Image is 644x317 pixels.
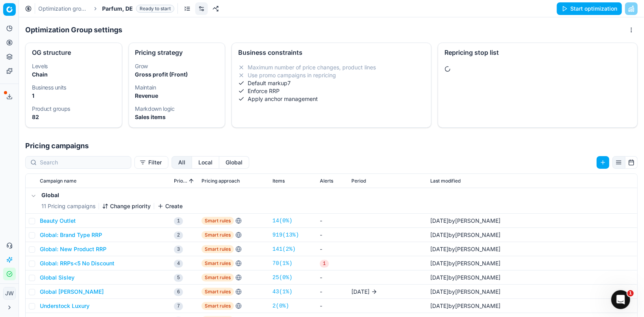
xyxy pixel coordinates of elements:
[320,178,333,184] span: Alerts
[238,79,425,87] li: Default markup 7
[38,5,174,13] nav: breadcrumb
[192,156,219,169] button: local
[32,92,34,99] strong: 1
[430,288,500,296] div: by [PERSON_NAME]
[102,5,133,13] span: Parfum, DE
[40,231,102,239] button: Global: Brand Type RRP
[187,177,195,185] button: Sorted by Priority ascending
[202,245,234,253] span: Smart rules
[238,87,425,95] li: Enforce RRP
[40,302,90,310] button: Understock Luxury
[430,302,500,310] div: by [PERSON_NAME]
[202,178,240,184] span: Pricing approach
[430,260,448,267] span: [DATE]
[174,246,183,254] span: 3
[4,287,15,299] span: JW
[102,5,174,13] span: Parfum, DEReady to start
[174,217,183,225] span: 1
[32,106,116,112] dt: Product groups
[174,288,183,296] span: 6
[40,158,126,166] input: Search
[135,49,219,56] div: Pricing strategy
[317,270,348,285] td: -
[32,85,116,90] dt: Business units
[273,259,292,267] a: 70(1%)
[38,5,89,13] a: Optimization groups
[430,259,500,267] div: by [PERSON_NAME]
[238,49,425,56] div: Business constraints
[430,288,448,295] span: [DATE]
[351,178,366,184] span: Period
[174,302,183,310] span: 7
[3,287,16,300] button: JW
[174,178,187,184] span: Priority
[273,178,285,184] span: Items
[40,288,104,296] button: Global [PERSON_NAME]
[135,114,166,120] strong: Sales items
[157,202,183,210] button: Create
[19,140,644,151] h1: Pricing campaigns
[430,274,500,282] div: by [PERSON_NAME]
[102,202,151,210] button: Change priority
[317,214,348,228] td: -
[202,288,234,296] span: Smart rules
[135,106,219,112] dt: Markdown logic
[202,274,234,282] span: Smart rules
[135,71,188,78] strong: Gross profit (Front)
[273,302,289,310] a: 2(0%)
[273,274,292,282] a: 25(0%)
[135,92,159,99] strong: Revenue
[317,299,348,313] td: -
[430,246,448,252] span: [DATE]
[202,231,234,239] span: Smart rules
[202,302,234,310] span: Smart rules
[202,259,234,267] span: Smart rules
[430,302,448,309] span: [DATE]
[430,274,448,281] span: [DATE]
[273,245,296,253] a: 141(2%)
[202,217,234,225] span: Smart rules
[40,274,75,282] button: Global Sisley
[611,290,630,309] iframe: Intercom live chat
[32,49,116,56] div: OG structure
[40,259,114,267] button: Global: RRPs<5 No Discount
[174,274,183,282] span: 5
[25,24,122,35] h1: Optimization Group settings
[273,217,292,225] a: 14(0%)
[317,285,348,299] td: -
[273,288,292,296] a: 43(1%)
[627,290,634,296] span: 1
[32,63,116,69] dt: Levels
[136,5,174,13] span: Ready to start
[317,228,348,242] td: -
[430,231,500,239] div: by [PERSON_NAME]
[135,63,219,69] dt: Grow
[317,242,348,256] td: -
[430,245,500,253] div: by [PERSON_NAME]
[41,191,183,199] h5: Global
[238,63,425,71] li: Maximum number of price changes, product lines
[238,71,425,79] li: Use promo campaigns in repricing
[351,288,370,296] span: [DATE]
[430,178,461,184] span: Last modified
[219,156,249,169] button: global
[135,85,219,90] dt: Maintain
[430,217,500,225] div: by [PERSON_NAME]
[40,178,77,184] span: Campaign name
[320,260,329,268] span: 1
[557,2,622,15] button: Start optimization
[273,231,299,239] a: 919(13%)
[134,156,168,169] button: Filter
[172,156,192,169] button: all
[238,95,425,103] li: Apply anchor management
[32,71,48,78] strong: Chain
[444,49,631,56] div: Repricing stop list
[430,217,448,224] span: [DATE]
[174,231,183,239] span: 2
[41,202,95,210] span: 11 Pricing campaigns
[40,217,76,225] button: Beauty Outlet
[174,260,183,268] span: 4
[430,231,448,238] span: [DATE]
[32,114,39,120] strong: 82
[40,245,106,253] button: Global: New Product RRP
